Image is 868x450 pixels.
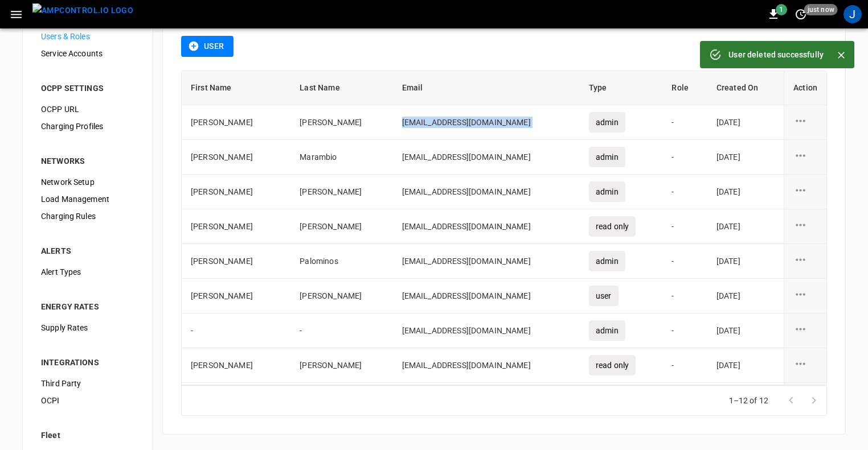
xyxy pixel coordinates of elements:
th: Created On [707,71,784,105]
div: admin [589,147,625,167]
td: [PERSON_NAME] [182,209,290,244]
td: - [290,313,392,348]
div: admin [589,112,625,133]
th: Email [393,71,580,105]
span: Third Party [41,378,134,390]
button: User [181,36,234,57]
span: Alert Types [41,266,134,278]
td: - [662,313,707,348]
td: [EMAIL_ADDRESS][DOMAIN_NAME] [393,140,580,175]
div: user [589,286,619,306]
td: [EMAIL_ADDRESS][DOMAIN_NAME] [393,279,580,313]
td: [DATE] [707,279,784,313]
div: Fleet [41,430,134,441]
td: [PERSON_NAME] [182,279,290,313]
td: [PERSON_NAME] [290,175,392,209]
div: ENERGY RATES [41,301,134,312]
div: User deleted successfully [728,44,824,65]
td: [PERSON_NAME] [290,279,392,313]
td: - [290,383,392,418]
td: [EMAIL_ADDRESS][DOMAIN_NAME] [393,383,580,418]
td: [EMAIL_ADDRESS][DOMAIN_NAME] [393,175,580,209]
td: [DATE] [707,348,784,383]
div: user action options [793,148,817,166]
div: OCPP URL [32,101,144,118]
div: user action options [793,183,817,200]
span: 1 [776,4,787,15]
span: OCPI [41,395,134,407]
img: ampcontrol.io logo [32,3,133,18]
td: [DATE] [707,105,784,140]
div: user action options [793,357,817,374]
div: user action options [793,287,817,304]
td: [DATE] [707,244,784,279]
td: - [662,175,707,209]
td: [EMAIL_ADDRESS][DOMAIN_NAME] [393,105,580,140]
div: NETWORKS [41,155,134,167]
th: First Name [182,71,290,105]
td: [DATE] [707,140,784,175]
span: just now [804,4,838,15]
div: Supply Rates [32,319,144,336]
span: Service Accounts [41,48,134,60]
div: Service Accounts [32,45,144,62]
td: [PERSON_NAME] [290,105,392,140]
td: [EMAIL_ADDRESS][DOMAIN_NAME] [393,244,580,279]
div: Alert Types [32,263,144,280]
th: Type [580,71,662,105]
div: Third Party [32,375,144,392]
div: Network Setup [32,174,144,191]
span: OCPP URL [41,104,134,115]
p: 1–12 of 12 [729,395,769,406]
td: - [662,140,707,175]
td: [PERSON_NAME] [182,244,290,279]
span: Charging Profiles [41,121,134,133]
td: - [662,348,707,383]
td: - [182,383,290,418]
td: [DATE] [707,383,784,418]
th: Action [784,71,826,105]
td: [PERSON_NAME] [290,348,392,383]
div: INTEGRATIONS [41,357,134,368]
div: read only [589,216,636,237]
div: user action options [793,218,817,235]
td: [DATE] [707,313,784,348]
td: - [662,105,707,140]
td: [PERSON_NAME] [182,348,290,383]
div: user action options [793,114,817,131]
td: - [662,279,707,313]
div: OCPP SETTINGS [41,82,134,94]
td: [PERSON_NAME] [182,175,290,209]
td: [EMAIL_ADDRESS][DOMAIN_NAME] [393,209,580,244]
th: Last Name [290,71,392,105]
td: - [662,244,707,279]
span: Network Setup [41,176,134,188]
td: [EMAIL_ADDRESS][DOMAIN_NAME] [393,348,580,383]
td: - [662,209,707,244]
span: Users & Roles [41,31,134,43]
div: ALERTS [41,245,134,257]
td: [PERSON_NAME] [182,140,290,175]
th: Role [662,71,707,105]
span: Load Management [41,193,134,205]
div: user action options [793,322,817,339]
div: Charging Rules [32,208,144,225]
div: admin [589,320,625,341]
span: Supply Rates [41,322,134,334]
div: Charging Profiles [32,118,144,135]
div: admin [589,181,625,202]
button: set refresh interval [792,5,810,23]
div: read only [589,355,636,375]
div: admin [589,251,625,271]
td: [EMAIL_ADDRESS][DOMAIN_NAME] [393,313,580,348]
td: Marambio [290,140,392,175]
td: Palominos [290,244,392,279]
td: [DATE] [707,175,784,209]
td: - [662,383,707,418]
div: Load Management [32,191,144,208]
td: [DATE] [707,209,784,244]
td: [PERSON_NAME] [182,105,290,140]
button: Close [833,47,850,64]
td: - [182,313,290,348]
td: [PERSON_NAME] [290,209,392,244]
